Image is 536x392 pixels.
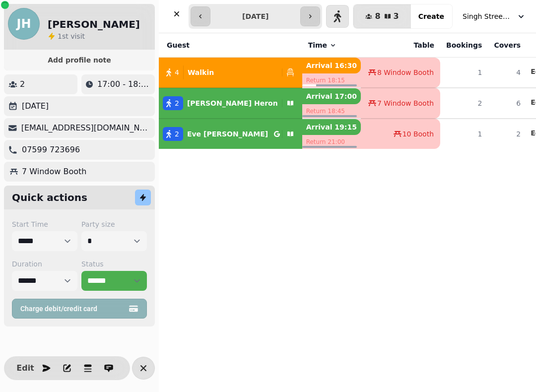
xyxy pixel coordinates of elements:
[410,4,452,28] button: Create
[488,88,527,119] td: 6
[302,73,361,87] p: Return 18:15
[20,78,25,90] p: 2
[22,144,80,156] p: 07599 723696
[308,40,327,50] span: Time
[159,33,302,58] th: Guest
[353,4,410,28] button: 83
[81,259,147,269] label: Status
[58,32,62,40] span: 1
[175,67,179,77] span: 4
[187,129,268,139] p: Eve [PERSON_NAME]
[440,119,488,149] td: 1
[22,166,86,178] p: 7 Window Booth
[394,12,399,20] span: 3
[58,31,85,41] p: visit
[488,119,527,149] td: 2
[159,61,302,84] button: 4Walkin
[463,11,512,21] span: Singh Street Bruntsfield
[20,305,127,312] span: Charge debit/credit card
[62,32,70,40] span: st
[457,7,532,25] button: Singh Street Bruntsfield
[81,219,147,229] label: Party size
[302,58,361,73] p: Arrival 16:30
[377,67,434,77] span: 8 Window Booth
[48,17,140,31] h2: [PERSON_NAME]
[12,191,87,204] h2: Quick actions
[308,40,337,50] button: Time
[440,88,488,119] td: 2
[15,358,35,378] button: Edit
[19,364,31,372] span: Edit
[440,58,488,88] td: 1
[175,98,179,108] span: 2
[97,78,151,90] p: 17:00 - 18:45
[16,57,143,64] span: Add profile note
[159,91,302,115] button: 2[PERSON_NAME] Heron
[377,98,434,108] span: 7 Window Booth
[159,122,302,146] button: 2Eve [PERSON_NAME]
[302,88,361,104] p: Arrival 17:00
[361,33,440,58] th: Table
[12,299,147,319] button: Charge debit/credit card
[418,13,444,20] span: Create
[12,219,77,229] label: Start Time
[187,98,278,108] p: [PERSON_NAME] Heron
[488,33,527,58] th: Covers
[302,135,361,149] p: Return 21:00
[375,12,380,20] span: 8
[22,100,49,112] p: [DATE]
[402,129,434,139] span: 10 Booth
[488,58,527,88] td: 4
[8,54,151,66] button: Add profile note
[12,259,77,269] label: Duration
[16,18,31,30] span: JH
[440,33,488,58] th: Bookings
[175,129,179,139] span: 2
[302,104,361,118] p: Return 18:45
[188,67,214,77] p: Walkin
[302,119,361,135] p: Arrival 19:15
[21,122,151,134] p: [EMAIL_ADDRESS][DOMAIN_NAME]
